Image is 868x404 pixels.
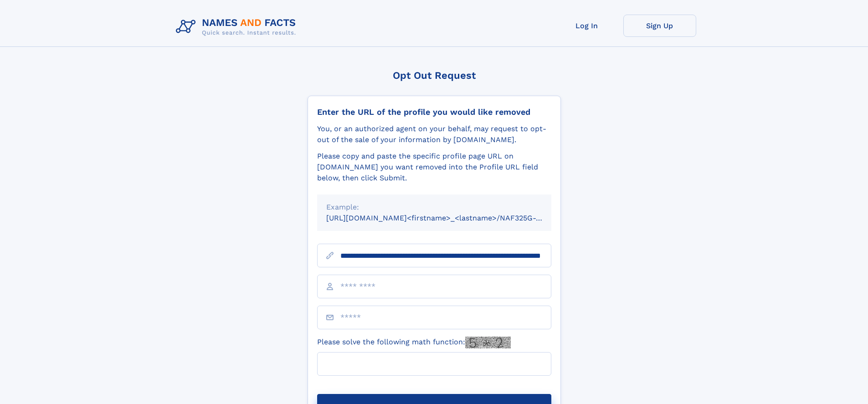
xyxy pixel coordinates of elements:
[172,15,303,39] img: Logo Names and Facts
[326,202,542,213] div: Example:
[308,70,561,81] div: Opt Out Request
[326,214,569,222] small: [URL][DOMAIN_NAME]<firstname>_<lastname>/NAF325G-xxxxxxxx
[317,123,551,145] div: You, or an authorized agent on your behalf, may request to opt-out of the sale of your informatio...
[317,107,551,117] div: Enter the URL of the profile you would like removed
[623,15,696,37] a: Sign Up
[550,15,623,37] a: Log In
[317,151,551,184] div: Please copy and paste the specific profile page URL on [DOMAIN_NAME] you want removed into the Pr...
[317,337,511,348] label: Please solve the following math function:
